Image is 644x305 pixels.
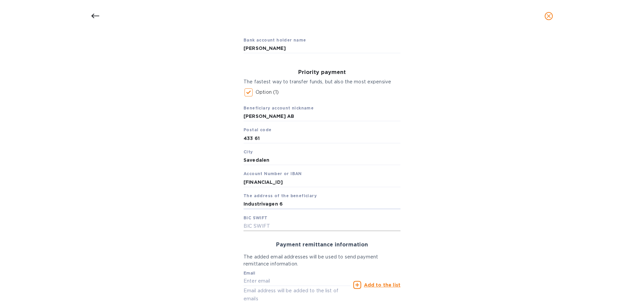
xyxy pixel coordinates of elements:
[244,199,400,209] input: The address of the beneficiary
[244,271,255,275] label: Email
[256,89,279,96] p: Option (1)
[244,215,268,220] b: BIC SWIFT
[244,149,253,154] b: City
[244,276,351,286] input: Enter email
[541,8,557,24] button: close
[244,105,314,110] b: Beneficiary account nickname
[244,127,271,132] b: Postal code
[244,133,400,143] input: Postal code
[244,171,302,176] b: Account Number or IBAN
[244,177,400,187] input: Account Number or IBAN
[244,78,400,85] p: The fastest way to transfer funds, but also the most expensive
[244,221,400,231] input: BIC SWIFT
[244,242,400,248] h3: Payment remittance information
[244,253,400,268] p: The added email addresses will be used to send payment remittance information.
[244,111,400,122] input: Beneficiary account nickname
[244,69,400,76] h3: Priority payment
[364,282,400,288] u: Add to the list
[244,193,317,198] b: The address of the beneficiary
[244,287,351,302] p: Email address will be added to the list of emails
[244,155,400,165] input: City
[244,37,306,43] b: Bank account holder name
